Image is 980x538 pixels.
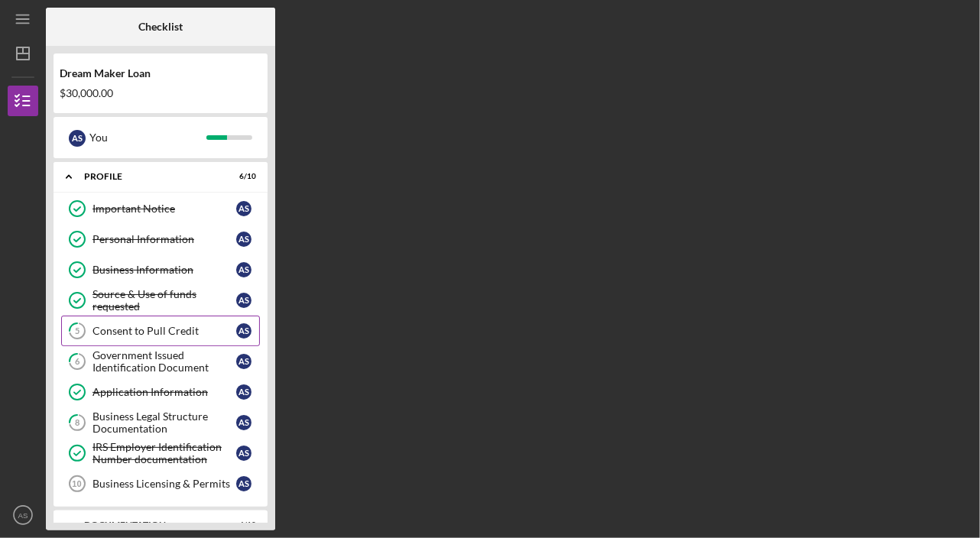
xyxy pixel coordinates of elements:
div: Documentation [84,520,218,530]
div: A S [236,232,251,247]
div: Business Legal Structure Documentation [92,410,236,435]
div: Personal Information [92,233,236,245]
div: Government Issued Identification Document [92,349,236,374]
div: A S [236,446,251,461]
div: A S [236,415,251,430]
a: 8Business Legal Structure DocumentationAS [61,407,260,438]
a: IRS Employer Identification Number documentationAS [61,438,260,468]
div: A S [236,262,251,277]
div: Business Licensing & Permits [92,478,236,490]
div: Application Information [92,386,236,398]
div: A S [236,384,251,400]
div: You [89,125,206,151]
div: A S [236,201,251,216]
a: Personal InformationAS [61,224,260,254]
a: Application InformationAS [61,377,260,407]
a: 6Government Issued Identification DocumentAS [61,346,260,377]
div: Dream Maker Loan [60,67,261,79]
tspan: 6 [75,357,80,367]
a: Business InformationAS [61,254,260,285]
div: IRS Employer Identification Number documentation [92,441,236,465]
tspan: 5 [75,326,80,336]
a: 10Business Licensing & PermitsAS [61,468,260,499]
text: AS [18,511,28,520]
div: A S [69,130,86,147]
div: A S [236,476,251,491]
a: 5Consent to Pull CreditAS [61,316,260,346]
div: A S [236,293,251,308]
b: Checklist [138,21,183,33]
div: Source & Use of funds requested [92,288,236,313]
tspan: 10 [72,479,81,488]
div: Business Information [92,264,236,276]
div: A S [236,354,251,369]
div: $30,000.00 [60,87,261,99]
a: Source & Use of funds requestedAS [61,285,260,316]
div: Important Notice [92,203,236,215]
tspan: 8 [75,418,80,428]
a: Important NoticeAS [61,193,260,224]
button: AS [8,500,38,530]
div: Profile [84,172,218,181]
div: 4 / 10 [229,520,256,530]
div: 6 / 10 [229,172,256,181]
div: A S [236,323,251,339]
div: Consent to Pull Credit [92,325,236,337]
